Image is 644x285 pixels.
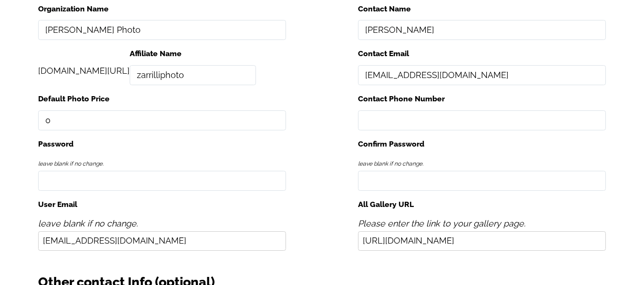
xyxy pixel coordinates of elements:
[358,92,606,106] label: Contact Phone Number
[38,2,286,16] label: Organization Name
[38,218,138,228] span: leave blank if no change.
[358,160,423,167] span: leave blank if no change.
[358,138,606,151] label: Confirm Password
[38,138,286,151] label: Password
[130,47,256,60] label: Affiliate Name
[38,198,286,211] label: User Email
[38,160,103,167] span: leave blank if no change.
[358,198,606,211] label: All Gallery URL
[358,218,525,228] span: Please enter the link to your gallery page.
[358,47,606,60] label: Contact Email
[38,66,130,76] span: [DOMAIN_NAME][URL]
[358,2,606,16] label: Contact Name
[38,92,286,106] label: Default Photo Price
